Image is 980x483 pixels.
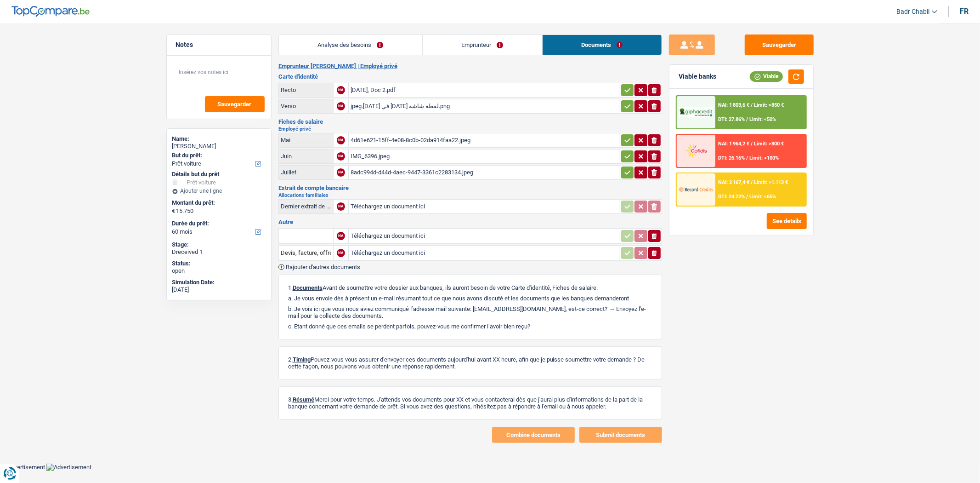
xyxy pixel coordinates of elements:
span: Badr Chabli [896,8,929,16]
h2: Allocations familiales [278,193,662,198]
label: Montant du prêt: [172,199,264,207]
button: Rajouter d'autres documents [278,264,360,270]
p: b. Je vois ici que vous nous aviez communiqué l’adresse mail suivante: [EMAIL_ADDRESS][DOMAIN_NA... [288,305,652,319]
div: NA [337,168,345,177]
div: NA [337,136,345,144]
div: Dernier extrait de compte pour vos allocations familiales [281,203,331,210]
div: [DATE] [172,286,266,293]
span: Limit: <100% [749,155,779,161]
span: DTI: 24.22% [718,194,745,200]
h3: Carte d'identité [278,74,662,80]
label: But du prêt: [172,152,264,159]
span: DTI: 27.86% [718,116,745,122]
img: Record Credits [679,181,713,198]
span: / [751,102,753,108]
button: Submit documents [579,427,662,443]
span: / [746,194,748,200]
p: 1. Avant de soumettre votre dossier aux banques, ils auront besoin de votre Carte d'identité, Fic... [288,284,652,291]
div: [PERSON_NAME] [172,143,266,150]
div: NA [337,202,345,211]
div: Viable [750,71,783,81]
h2: Emprunteur [PERSON_NAME] | Employé privé [278,63,662,70]
div: Name: [172,135,266,143]
a: Documents [543,35,662,55]
div: open [172,267,266,275]
div: 4d61e621-15ff-4e08-8c0b-02da914faa22.jpeg [351,133,618,147]
h3: Autre [278,219,662,225]
span: NAI: 1 964,2 € [718,141,749,147]
img: Advertisement [46,464,91,471]
div: Simulation Date: [172,279,266,286]
p: 3. Merci pour votre temps. J'attends vos documents pour XX et vous contacterai dès que j'aurai p... [288,396,652,410]
img: AlphaCredit [679,107,713,118]
div: Viable banks [679,73,716,80]
span: € [172,207,176,215]
a: Badr Chabli [889,4,937,19]
div: Détails but du prêt [172,171,266,178]
span: / [751,141,753,147]
span: NAI: 2 167,4 € [718,179,749,185]
h5: Notes [176,41,262,49]
div: [DATE], Doc 2.pdf [351,83,618,97]
span: Résumé [293,396,314,403]
span: / [746,155,748,161]
div: IMG_6396.jpeg [351,149,618,163]
img: Cofidis [679,142,713,159]
button: Sauvegarder [745,34,814,55]
div: NA [337,102,345,110]
div: Verso [281,103,331,109]
img: TopCompare Logo [11,6,90,17]
p: a. Je vous envoie dès à présent un e-mail résumant tout ce que nous avons discuté et les doc... [288,295,652,302]
span: / [751,179,753,185]
div: NA [337,232,345,240]
span: Limit: <65% [749,194,776,200]
span: DTI: 26.16% [718,155,745,161]
div: Mai [281,137,331,144]
div: Status: [172,260,266,267]
div: ‎⁨‏لقطة شاشة [DATE] في [DATE].jpeg⁩.png [351,99,618,113]
p: 2. Pouvez-vous vous assurer d'envoyer ces documents aujourd'hui avant XX heure, afin que je puiss... [288,356,652,370]
span: Documents [293,284,323,291]
div: Juin [281,153,331,160]
div: NA [337,249,345,257]
div: fr [960,7,969,16]
div: NA [337,86,345,94]
div: Recto [281,86,331,93]
div: 8adc994d-d44d-4aec-9447-3361c2283134.jpeg [351,166,618,179]
span: Timing [293,356,311,363]
span: Rajouter d'autres documents [286,264,360,270]
span: Limit: >800 € [754,141,784,147]
span: / [746,116,748,122]
button: See details [767,213,807,229]
h3: Fiches de salaire [278,119,662,125]
div: Ajouter une ligne [172,188,266,194]
div: NA [337,152,345,161]
span: NAI: 1 803,6 € [718,102,749,108]
h2: Employé privé [278,126,662,132]
span: Limit: >1.113 € [754,179,788,185]
label: Durée du prêt: [172,220,264,227]
p: c. Etant donné que ces emails se perdent parfois, pouvez-vous me confirmer l’avoir bien reçu? [288,323,652,330]
div: Stage: [172,241,266,248]
button: Sauvegarder [205,96,265,112]
span: Sauvegarder [218,101,252,107]
a: Analyse des besoins [279,35,422,55]
a: Emprunteur [423,35,542,55]
h3: Extrait de compte bancaire [278,185,662,191]
div: Dreceived 1 [172,248,266,256]
button: Combine documents [492,427,575,443]
div: Juillet [281,169,331,176]
span: Limit: <50% [749,116,776,122]
span: Limit: >850 € [754,102,784,108]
